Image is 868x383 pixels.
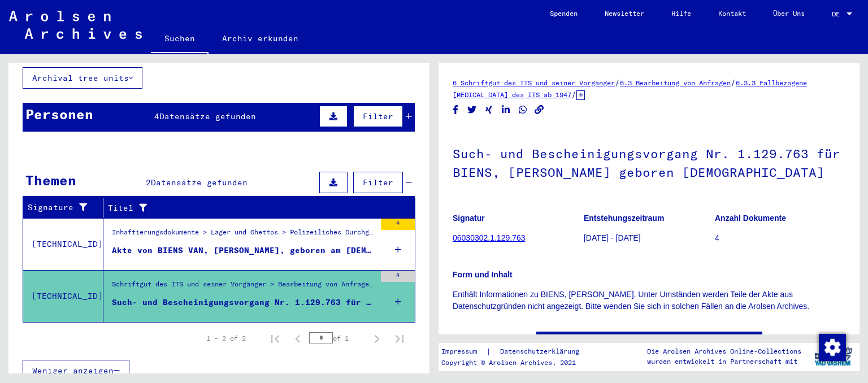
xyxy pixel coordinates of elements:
[453,128,845,196] h1: Such- und Bescheinigungsvorgang Nr. 1.129.763 für BIENS, [PERSON_NAME] geboren [DEMOGRAPHIC_DATA]
[388,327,411,350] button: Last page
[28,199,106,217] div: Signature
[287,327,309,350] button: Previous page
[151,25,209,54] a: Suchen
[620,79,731,87] a: 6.3 Bearbeitung von Anfragen
[453,214,485,223] b: Signatur
[615,77,620,88] span: /
[819,334,846,361] img: Zustimmung ändern
[154,111,159,121] span: 4
[500,103,512,117] button: Share on LinkedIn
[533,103,545,117] button: Copy link
[647,356,801,367] p: wurden entwickelt in Partnerschaft mit
[23,67,142,89] button: Archival tree units
[28,202,94,214] div: Signature
[466,103,478,117] button: Share on Twitter
[584,214,664,223] b: Entstehungszeitraum
[23,360,129,381] button: Weniger anzeigen
[363,111,393,121] span: Filter
[832,10,844,18] span: DE
[453,289,845,312] p: Enthält Informationen zu BIENS, [PERSON_NAME]. Unter Umständen werden Teile der Akte aus Datensch...
[366,327,388,350] button: Next page
[453,270,513,279] b: Form und Inhalt
[32,365,114,376] span: Weniger anzeigen
[112,245,375,256] div: Akte von BIENS VAN, [PERSON_NAME], geboren am [DEMOGRAPHIC_DATA]
[25,104,93,124] div: Personen
[108,202,393,214] div: Titel
[353,106,403,127] button: Filter
[453,79,615,87] a: 6 Schriftgut des ITS und seiner Vorgänger
[108,199,404,217] div: Titel
[584,232,714,244] p: [DATE] - [DATE]
[112,279,375,295] div: Schriftgut des ITS und seiner Vorgänger > Bearbeitung von Anfragen > Fallbezogene [MEDICAL_DATA] ...
[450,103,462,117] button: Share on Facebook
[112,227,375,243] div: Inhaftierungsdokumente > Lager und Ghettos > Polizeiliches Durchgangslager [GEOGRAPHIC_DATA] > In...
[571,89,576,99] span: /
[353,172,403,193] button: Filter
[9,11,142,39] img: Arolsen_neg.svg
[264,327,287,350] button: First page
[159,111,256,121] span: Datensätze gefunden
[363,177,393,188] span: Filter
[715,232,845,244] p: 4
[517,103,529,117] button: Share on WhatsApp
[441,346,486,358] a: Impressum
[715,214,786,223] b: Anzahl Dokumente
[453,233,525,242] a: 06030302.1.129.763
[731,77,736,88] span: /
[441,346,593,358] div: |
[441,358,593,368] p: Copyright © Arolsen Archives, 2021
[483,103,495,117] button: Share on Xing
[812,342,854,371] img: yv_logo.png
[112,297,375,308] div: Such- und Bescheinigungsvorgang Nr. 1.129.763 für BIENS, [PERSON_NAME] geboren [DEMOGRAPHIC_DATA]
[647,346,801,356] p: Die Arolsen Archives Online-Collections
[491,346,593,358] a: Datenschutzerklärung
[209,25,312,52] a: Archiv erkunden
